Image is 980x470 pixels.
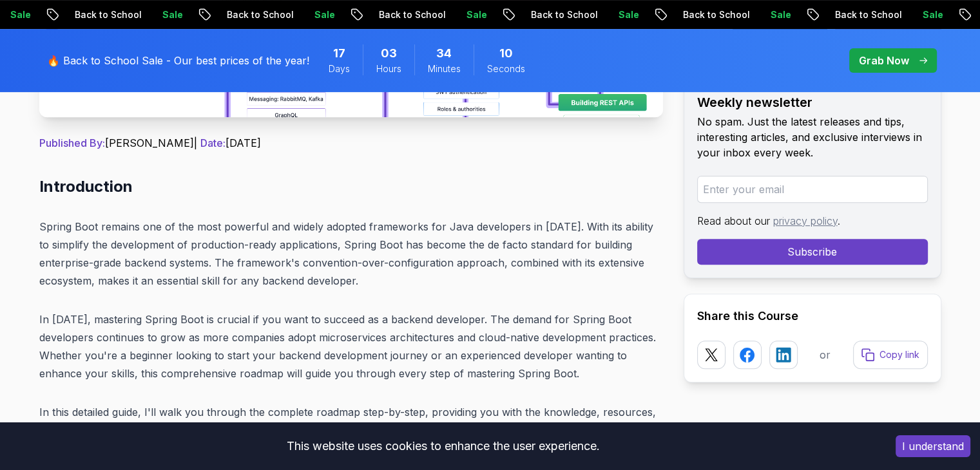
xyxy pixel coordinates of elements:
[147,8,188,21] p: Sale
[329,62,350,75] span: Days
[755,8,796,21] p: Sale
[697,114,928,160] p: No spam. Just the latest releases and tips, interesting articles, and exclusive interviews in you...
[39,176,663,197] h2: Introduction
[428,62,461,75] span: Minutes
[487,62,525,75] span: Seconds
[668,8,755,21] p: Back to School
[820,8,907,21] p: Back to School
[47,53,309,68] p: 🔥 Back to School Sale - Our best prices of the year!
[39,310,663,382] p: In [DATE], mastering Spring Boot is crucial if you want to succeed as a backend developer. The de...
[853,341,928,369] button: Copy link
[211,8,299,21] p: Back to School
[39,135,663,151] p: [PERSON_NAME] | [DATE]
[451,8,492,21] p: Sale
[907,8,948,21] p: Sale
[859,53,909,68] p: Grab Now
[697,307,928,325] h2: Share this Course
[603,8,644,21] p: Sale
[499,44,513,62] span: 10 Seconds
[381,44,397,62] span: 3 Hours
[697,93,928,111] h2: Weekly newsletter
[879,348,919,361] p: Copy link
[39,218,663,290] p: Spring Boot remains one of the most powerful and widely adopted frameworks for Java developers in...
[697,239,928,265] button: Subscribe
[10,432,876,460] div: This website uses cookies to enhance the user experience.
[773,214,838,227] a: privacy policy
[363,8,451,21] p: Back to School
[515,8,603,21] p: Back to School
[59,8,147,21] p: Back to School
[39,136,105,149] span: Published By:
[436,44,452,62] span: 34 Minutes
[376,62,401,75] span: Hours
[333,44,345,62] span: 17 Days
[39,403,663,457] p: In this detailed guide, I'll walk you through the complete roadmap step-by-step, providing you wi...
[697,176,928,203] input: Enter your email
[820,347,831,362] p: or
[697,213,928,229] p: Read about our .
[896,435,970,457] button: Accept cookies
[299,8,340,21] p: Sale
[200,136,226,149] span: Date:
